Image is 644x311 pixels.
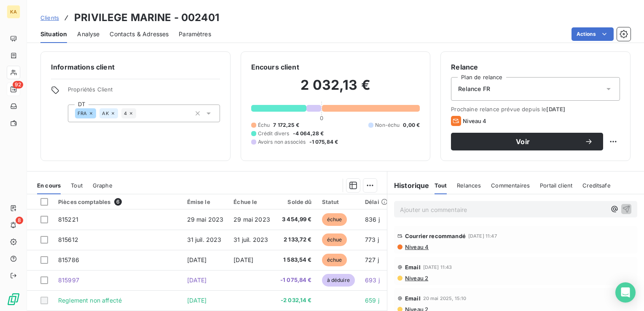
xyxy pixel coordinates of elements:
span: [DATE] [233,256,253,263]
span: [DATE] [187,276,207,284]
span: 4 [124,111,127,116]
div: Statut [322,198,355,205]
span: Portail client [540,182,572,189]
span: -1 075,84 € [280,276,312,284]
span: Crédit divers [258,130,290,137]
div: Émise le [187,198,224,205]
div: Délai [365,198,388,205]
span: Niveau 4 [404,244,429,250]
span: Paramètres [179,30,211,38]
span: Niveau 4 [463,118,486,124]
h6: Encours client [251,62,299,72]
span: Tout [71,182,83,189]
span: Commentaires [491,182,530,189]
span: [DATE] 11:47 [468,233,497,239]
span: Avoirs non associés [258,138,306,146]
input: Ajouter une valeur [136,110,143,117]
span: Contacts & Adresses [110,30,169,38]
span: [DATE] [187,297,207,304]
span: 6 [114,198,122,206]
span: -2 032,14 € [280,296,312,305]
span: 815997 [58,276,79,284]
span: 815221 [58,216,78,223]
span: 7 172,25 € [273,121,299,129]
span: 31 juil. 2023 [233,236,268,243]
span: Analyse [77,30,99,38]
span: échue [322,213,347,226]
div: Open Intercom Messenger [615,282,636,303]
span: 2 133,72 € [280,236,312,244]
span: 31 juil. 2023 [187,236,222,243]
span: 0 [320,115,323,121]
span: 815612 [58,236,78,243]
span: 92 [13,81,23,88]
span: Non-échu [375,121,400,129]
span: Relance FR [458,85,490,93]
span: 8 [16,217,23,224]
h3: PRIVILEGE MARINE - 002401 [74,10,219,25]
span: Tout [435,182,447,189]
button: Voir [451,133,603,150]
span: [DATE] [546,106,565,113]
div: Solde dû [280,198,312,205]
span: FRA [78,111,87,116]
span: échue [322,233,347,246]
span: 727 j [365,256,379,263]
span: 3 454,99 € [280,215,312,224]
span: Propriétés Client [68,86,220,98]
span: -4 064,28 € [293,130,324,137]
span: 29 mai 2023 [233,216,270,223]
span: Email [405,295,421,302]
span: Graphe [93,182,113,189]
span: Situation [40,30,67,38]
span: échue [322,254,347,266]
span: à déduire [322,274,355,287]
a: Clients [40,13,59,22]
span: Prochaine relance prévue depuis le [451,106,620,113]
span: -1 075,84 € [309,138,338,146]
span: 659 j [365,297,379,304]
span: 815786 [58,256,79,263]
span: 20 mai 2025, 15:10 [423,296,467,301]
span: 773 j [365,236,379,243]
button: Actions [572,27,614,41]
div: Échue le [233,198,270,205]
div: Pièces comptables [58,198,177,206]
span: Niveau 2 [404,275,428,282]
span: 1 583,54 € [280,256,312,264]
h2: 2 032,13 € [251,77,420,102]
span: 693 j [365,276,380,284]
span: 29 mai 2023 [187,216,224,223]
span: Échu [258,121,270,129]
img: Logo LeanPay [7,292,20,306]
span: [DATE] 11:43 [423,265,452,270]
h6: Informations client [51,62,220,72]
span: Clients [40,14,59,21]
span: Relances [457,182,481,189]
span: Email [405,264,421,271]
span: 0,00 € [403,121,420,129]
span: 836 j [365,216,380,223]
span: En cours [37,182,61,189]
div: KA [7,5,20,19]
span: [DATE] [187,256,207,263]
span: Courrier recommandé [405,233,466,239]
h6: Relance [451,62,620,72]
span: Reglement non affecté [58,297,122,304]
span: Voir [461,138,585,145]
span: AK [102,111,108,116]
span: Creditsafe [582,182,611,189]
h6: Historique [387,180,429,190]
